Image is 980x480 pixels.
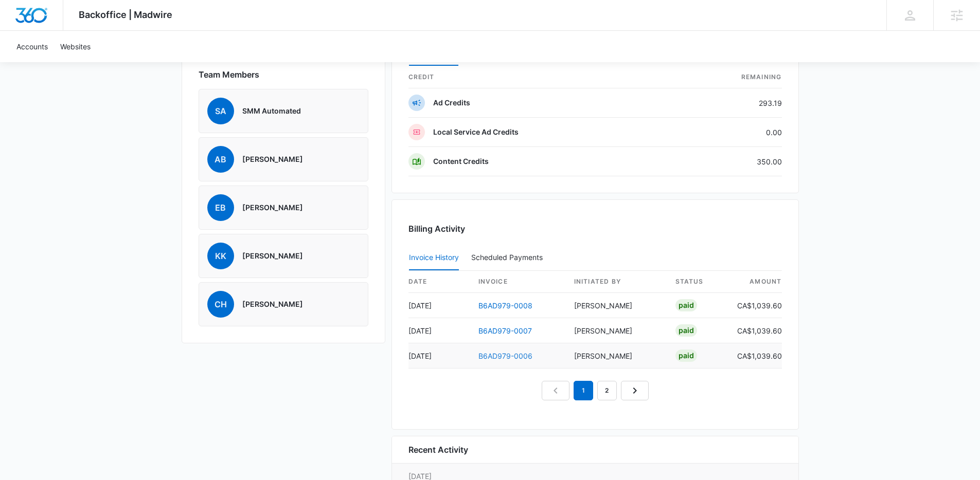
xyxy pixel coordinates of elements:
[675,324,697,337] div: Paid
[408,223,782,235] h3: Billing Activity
[242,299,303,309] p: [PERSON_NAME]
[242,251,303,261] p: [PERSON_NAME]
[433,127,519,137] p: Local Service Ad Credits
[574,381,593,400] em: 1
[409,246,459,270] button: Invoice History
[566,343,667,368] td: [PERSON_NAME]
[207,291,234,318] span: CH
[673,118,782,147] td: 0.00
[207,146,234,173] span: AB
[408,444,468,456] h6: Recent Activity
[729,343,782,368] td: CA$1,039.60
[408,271,470,293] th: date
[597,381,617,400] a: Page 2
[207,98,234,124] span: SA
[470,271,566,293] th: invoice
[242,202,303,213] p: [PERSON_NAME]
[433,156,489,167] p: Content Credits
[729,293,782,318] td: CA$1,039.60
[242,106,301,116] p: SMM Automated
[207,243,234,269] span: KK
[207,194,234,221] span: EB
[621,381,649,400] a: Next Page
[729,271,782,293] th: amount
[478,301,532,310] a: B6AD979-0008
[729,318,782,343] td: CA$1,039.60
[478,352,532,360] a: B6AD979-0006
[673,66,782,88] th: Remaining
[242,154,303,164] p: [PERSON_NAME]
[408,343,470,368] td: [DATE]
[675,349,697,362] div: Paid
[542,381,649,400] nav: Pagination
[675,299,697,311] div: Paid
[408,318,470,343] td: [DATE]
[54,31,97,62] a: Websites
[566,293,667,318] td: [PERSON_NAME]
[478,326,532,335] a: B6AD979-0007
[10,31,54,62] a: Accounts
[199,68,259,81] span: Team Members
[566,271,667,293] th: Initiated By
[566,318,667,343] td: [PERSON_NAME]
[408,66,673,88] th: credit
[673,88,782,118] td: 293.19
[471,254,547,261] div: Scheduled Payments
[673,147,782,176] td: 350.00
[79,9,172,20] span: Backoffice | Madwire
[667,271,729,293] th: status
[408,293,470,318] td: [DATE]
[433,98,470,108] p: Ad Credits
